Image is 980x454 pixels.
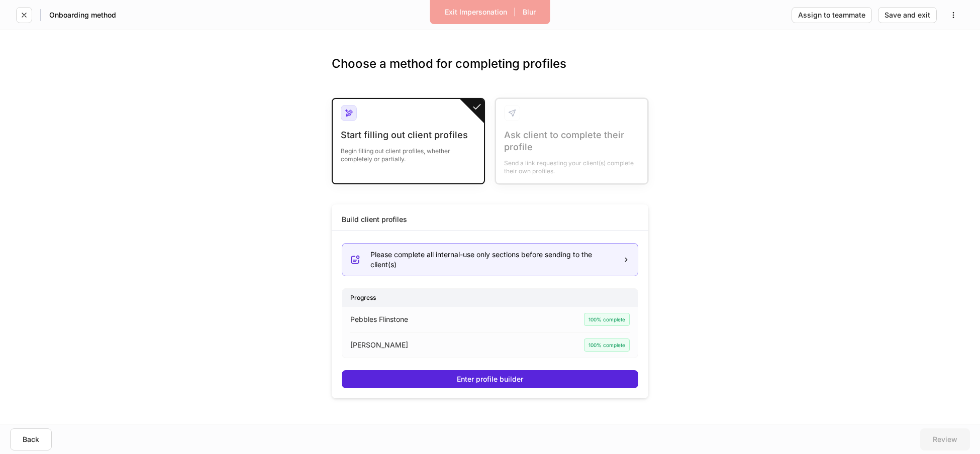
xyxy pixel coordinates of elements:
[341,141,476,163] div: Begin filling out client profiles, whether completely or partially.
[798,12,865,19] div: Assign to teammate
[523,9,536,16] div: Blur
[584,338,630,352] div: 100% complete
[342,289,638,306] div: Progress
[350,340,408,350] p: [PERSON_NAME]
[350,314,408,324] p: Pebbles Flinstone
[792,7,872,23] button: Assign to teammate
[332,56,648,88] h3: Choose a method for completing profiles
[342,370,638,388] button: Enter profile builder
[10,428,52,450] button: Back
[885,12,930,19] div: Save and exit
[370,250,615,270] div: Please complete all internal-use only sections before sending to the client(s)
[438,4,514,20] button: Exit Impersonation
[342,214,407,224] div: Build client profiles
[457,376,523,383] div: Enter profile builder
[584,313,630,326] div: 100% complete
[516,4,542,20] button: Blur
[878,7,937,23] button: Save and exit
[445,9,507,16] div: Exit Impersonation
[49,10,116,20] h5: Onboarding method
[23,436,39,443] div: Back
[341,129,476,141] div: Start filling out client profiles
